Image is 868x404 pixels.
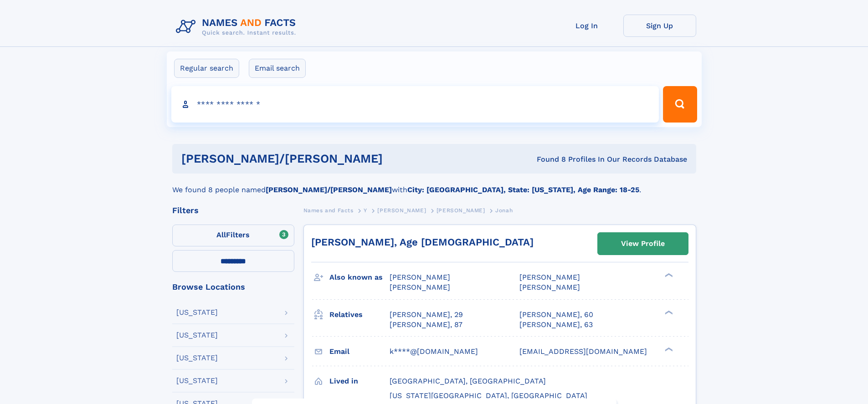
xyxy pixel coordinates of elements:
[329,344,390,359] h3: Email
[249,59,306,78] label: Email search
[174,59,239,78] label: Regular search
[663,86,697,123] button: Search Button
[172,15,303,39] img: Logo Names and Facts
[216,230,226,239] span: All
[171,86,659,123] input: search input
[519,310,593,320] a: [PERSON_NAME], 60
[172,206,294,215] div: Filters
[377,205,426,216] a: [PERSON_NAME]
[364,207,367,214] span: Y
[519,273,580,281] span: [PERSON_NAME]
[176,332,218,339] div: [US_STATE]
[176,354,218,362] div: [US_STATE]
[390,310,463,320] a: [PERSON_NAME], 29
[663,346,673,352] div: ❯
[172,283,294,291] div: Browse Locations
[303,205,354,216] a: Names and Facts
[329,307,390,322] h3: Relatives
[172,225,294,246] label: Filters
[390,320,462,330] a: [PERSON_NAME], 87
[663,309,673,315] div: ❯
[390,273,450,281] span: [PERSON_NAME]
[266,185,392,194] b: [PERSON_NAME]/[PERSON_NAME]
[598,233,688,255] a: View Profile
[172,174,696,195] div: We found 8 people named with .
[437,205,485,216] a: [PERSON_NAME]
[460,154,687,164] div: Found 8 Profiles In Our Records Database
[519,347,647,356] span: [EMAIL_ADDRESS][DOMAIN_NAME]
[621,233,665,254] div: View Profile
[329,373,390,389] h3: Lived in
[495,207,513,214] span: Jonah
[390,377,546,385] span: [GEOGRAPHIC_DATA], [GEOGRAPHIC_DATA]
[390,391,587,400] span: [US_STATE][GEOGRAPHIC_DATA], [GEOGRAPHIC_DATA]
[519,320,593,330] a: [PERSON_NAME], 63
[176,309,218,316] div: [US_STATE]
[623,15,696,37] a: Sign Up
[329,270,390,285] h3: Also known as
[377,207,426,214] span: [PERSON_NAME]
[437,207,485,214] span: [PERSON_NAME]
[519,283,580,291] span: [PERSON_NAME]
[364,205,367,216] a: Y
[390,283,450,291] span: [PERSON_NAME]
[176,377,218,384] div: [US_STATE]
[181,153,460,164] h1: [PERSON_NAME]/[PERSON_NAME]
[550,15,623,37] a: Log In
[663,272,673,278] div: ❯
[407,185,639,194] b: City: [GEOGRAPHIC_DATA], State: [US_STATE], Age Range: 18-25
[311,236,534,248] a: [PERSON_NAME], Age [DEMOGRAPHIC_DATA]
